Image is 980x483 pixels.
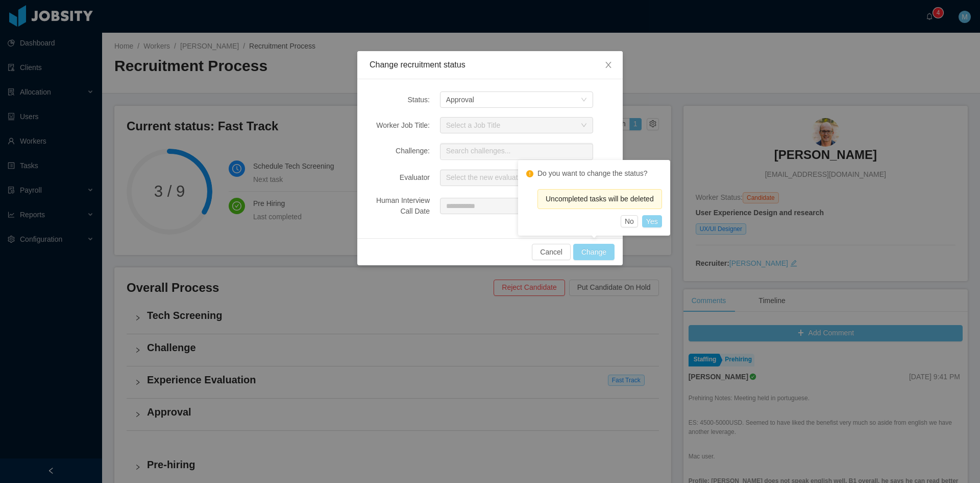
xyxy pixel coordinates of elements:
div: Status: [370,95,430,105]
i: icon: close [604,61,612,69]
div: Human Interview Call Date [370,195,430,217]
div: Worker Job Title: [370,120,430,131]
i: icon: exclamation-circle [526,170,533,177]
button: No [621,215,638,227]
text: Do you want to change the status? [537,169,648,177]
div: Approval [446,92,474,107]
div: Evaluator [370,172,430,183]
i: icon: down [581,97,587,104]
button: Change [573,244,615,260]
i: icon: down [581,122,587,129]
button: Yes [642,215,662,227]
div: Select a Job Title [446,120,576,130]
span: Uncompleted tasks will be deleted [546,195,654,203]
div: Challenge: [370,146,430,156]
button: Cancel [532,244,571,260]
div: Change recruitment status [370,59,610,71]
button: Close [594,51,623,80]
